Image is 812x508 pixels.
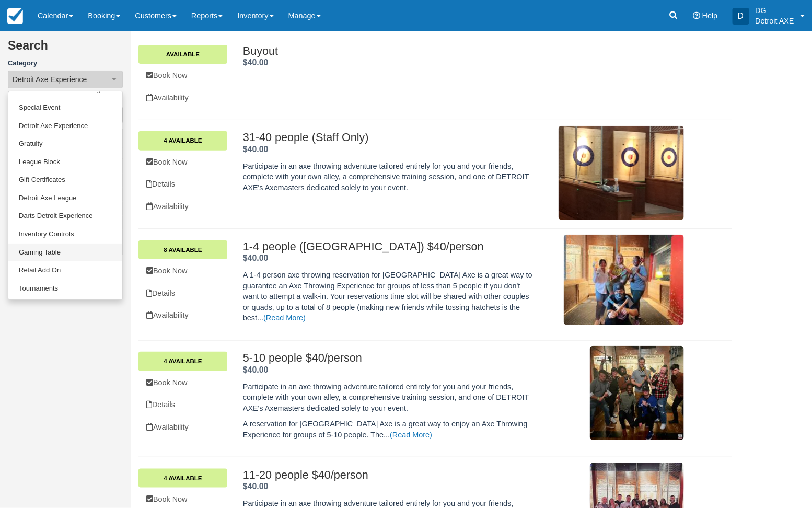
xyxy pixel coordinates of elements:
a: Availability [138,196,227,217]
a: Tournaments [8,280,122,298]
img: M183-2 [564,235,684,325]
p: Detroit AXE [756,16,794,26]
img: M103-1 [590,346,684,440]
a: Book Now [138,152,227,173]
a: Details [138,283,227,304]
a: 4 Available [138,352,227,371]
p: DG [756,5,794,16]
a: (Read More) [390,431,432,439]
a: Gaming Table [8,244,122,262]
h2: 5-10 people $40/person [243,352,537,364]
a: Gratuity [8,135,122,153]
a: 4 Available [138,469,227,488]
a: Details [138,174,227,195]
a: Details [138,394,227,415]
h2: 11-20 people $40/person [243,469,537,481]
h2: 1-4 people ([GEOGRAPHIC_DATA]) $40/person [243,240,537,253]
span: $40.00 [243,58,268,67]
p: Participate in an axe throwing adventure tailored entirely for you and your friends, complete wit... [243,382,537,414]
a: Gift Certificates [8,171,122,189]
img: M5-2 [559,126,684,220]
p: A reservation for [GEOGRAPHIC_DATA] Axe is a great way to enjoy an Axe Throwing Experience for gr... [243,419,537,440]
span: $40.00 [243,482,268,491]
a: 8 Available [138,240,227,259]
a: 4 Available [138,131,227,150]
h2: Buyout [243,45,684,57]
a: Book Now [138,65,227,86]
span: Detroit Axe Experience [13,74,87,85]
a: Retail Add On [8,261,122,280]
span: $40.00 [243,145,268,154]
a: Darts Detroit Experience [8,207,122,225]
h2: Search [8,39,123,59]
a: Availability [138,417,227,438]
span: $40.00 [243,253,268,262]
strong: Price: $40 [243,365,268,374]
p: A 1-4 person axe throwing reservation for [GEOGRAPHIC_DATA] Axe is a great way to guarantee an Ax... [243,270,537,324]
a: Detroit Axe League [8,189,122,207]
a: Book Now [138,372,227,394]
button: Detroit Axe Experience [8,71,123,88]
a: Available [138,45,227,64]
span: $40.00 [243,365,268,374]
a: Availability [138,87,227,109]
a: Special Event [8,99,122,117]
strong: Price: $40 [243,58,268,67]
a: League Block [8,153,122,171]
img: checkfront-main-nav-mini-logo.png [7,8,23,24]
strong: Price: $40 [243,482,268,491]
a: Book Now [138,260,227,282]
strong: Price: $40 [243,145,268,154]
div: D [733,8,749,25]
h2: 31-40 people (Staff Only) [243,131,537,144]
a: Inventory Controls [8,225,122,244]
a: Availability [138,305,227,326]
label: Category [8,59,123,68]
i: Help [693,12,700,19]
p: Participate in an axe throwing adventure tailored entirely for you and your friends, complete wit... [243,161,537,193]
a: Detroit Axe Experience [8,117,122,135]
span: Help [702,11,718,20]
a: (Read More) [263,314,306,322]
strong: Price: $40 [243,253,268,262]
